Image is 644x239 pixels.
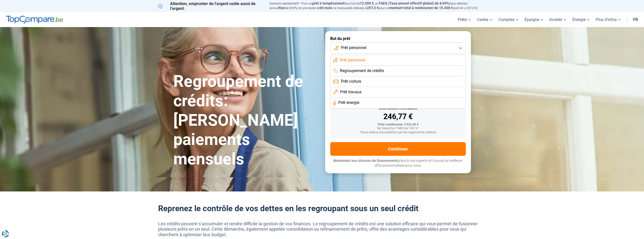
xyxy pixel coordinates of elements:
div: 246,77 € [334,113,462,120]
span: fixe [279,6,285,10]
span: Prêt travaux [340,89,362,95]
div: Total à rembourser: 5 922,48 € [334,123,462,126]
a: Plus d'infos [593,12,624,27]
p: Attention, emprunter de l'argent coûte aussi de l'argent. [158,1,263,11]
span: Prêt personnel [341,45,366,51]
a: Énergie [569,12,593,27]
span: 60 mois [320,6,332,10]
span: montant total à rembourser de 15.438 € [389,6,453,10]
p: Exemple représentatif : Pour un tous but de , un (taux débiteur annuel de 8,99%) et une durée de ... [269,1,486,10]
img: TopCompare [6,16,63,24]
span: Regroupement de crédits [340,68,384,74]
div: Sur base d'un TAEG de 7,45 %* [334,127,462,130]
span: 257,3 € [367,6,379,10]
span: Prêt énergie [338,100,359,105]
a: Épargne [522,12,546,27]
h2: Reprenez le contrôle de vos dettes en les regroupant sous un seul crédit [158,204,486,213]
span: Prêt personnel [340,57,365,63]
button: Prêt personnel [330,42,466,54]
a: Comptes [495,12,522,27]
div: *Sous réserve d'acceptation par les organismes prêteurs [334,131,462,134]
h1: Regroupement de crédits: [PERSON_NAME] paiements mensuels [173,72,319,169]
a: Prêts [455,12,474,27]
button: Continuer [330,142,466,156]
a: Investir [546,12,569,27]
label: But du prêt [330,36,466,41]
span: prêt à tempérament [312,1,344,5]
span: Maximisez vos chances de financement [333,159,397,163]
div: Estimation mensuelle [334,106,462,110]
p: grâce à nos experts et trouvez la meilleure offre personnalisée pour vous. [330,158,466,168]
a: Cartes [474,12,495,27]
p: Les crédits peuvent s’accumuler et rendre difficile la gestion de vos finances. Le regroupement d... [158,221,486,237]
span: Prêt voiture [341,79,361,84]
span: TAEG (Taux annuel effectif global) de 8,99% [379,1,449,5]
span: 12.500 € [360,1,374,5]
a: fr [630,12,641,27]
